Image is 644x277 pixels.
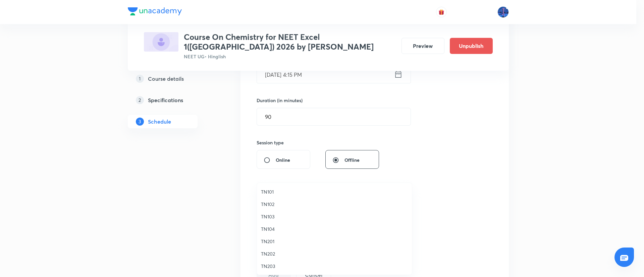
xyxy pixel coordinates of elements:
span: TN103 [261,213,408,220]
span: TN202 [261,250,408,257]
span: TN104 [261,225,408,232]
span: TN203 [261,263,408,270]
span: TN101 [261,188,408,195]
span: TN102 [261,201,408,208]
span: TN201 [261,238,408,245]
